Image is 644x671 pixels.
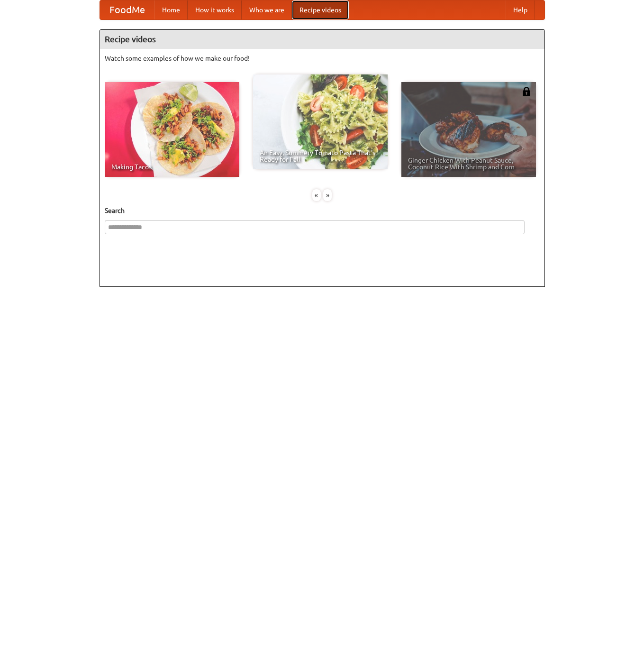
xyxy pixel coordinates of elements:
a: Making Tacos [105,82,239,177]
a: Home [154,0,188,19]
a: Help [506,0,535,19]
span: An Easy, Summery Tomato Pasta That's Ready for Fall [260,149,381,163]
a: How it works [188,0,242,19]
div: « [312,189,321,201]
a: FoodMe [100,0,154,19]
div: » [323,189,332,201]
a: An Easy, Summery Tomato Pasta That's Ready for Fall [253,74,388,169]
a: Who we are [242,0,292,19]
a: Recipe videos [292,0,349,19]
img: 483408.png [522,87,531,96]
span: Making Tacos [111,164,233,170]
h5: Search [105,206,540,215]
p: Watch some examples of how we make our food! [105,54,540,63]
h4: Recipe videos [100,30,544,49]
